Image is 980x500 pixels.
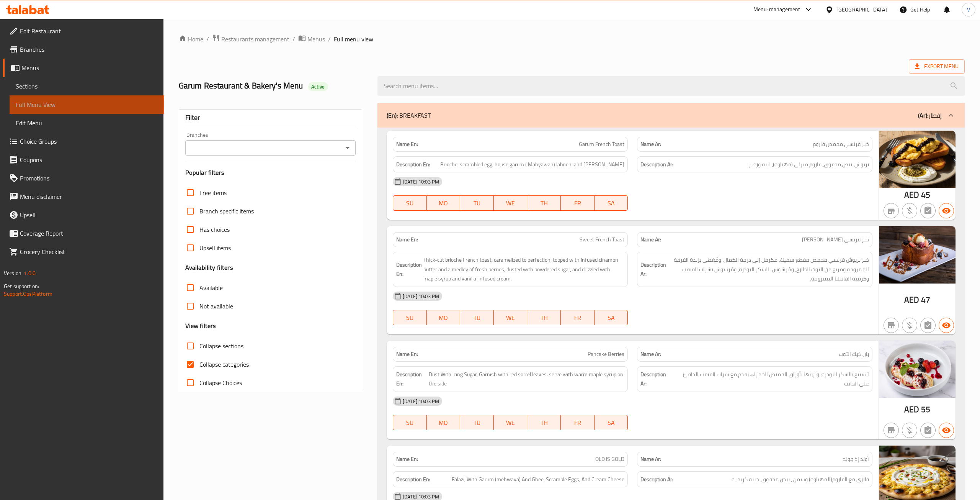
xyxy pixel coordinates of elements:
strong: Description En: [396,370,428,389]
span: Full menu view [334,34,373,44]
span: MO [430,312,457,323]
span: MO [430,417,457,428]
span: Upsell [20,210,158,220]
span: Pancake Berries [588,350,624,358]
span: Full Menu View [16,100,158,109]
a: Grocery Checklist [3,243,164,261]
div: [GEOGRAPHIC_DATA] [836,5,887,14]
span: Menus [307,34,325,44]
span: بريوش، بيض مخفوق، قاروم منزلي (مهياوة)، لبنة وزعتر [749,160,869,169]
strong: Description En: [396,260,422,279]
button: FR [561,415,595,430]
span: OLD IS GOLD [595,455,624,463]
span: SU [396,198,424,209]
span: WE [497,417,524,428]
span: Promotions [20,174,158,183]
span: Menu disclaimer [20,192,158,201]
span: Collapse categories [199,360,249,369]
button: Not branch specific item [884,203,899,218]
span: TH [530,417,558,428]
a: Promotions [3,169,164,187]
span: 1.0.0 [24,268,36,278]
li: / [206,34,209,44]
button: TH [527,310,561,325]
span: SA [598,312,625,323]
a: Sections [10,77,164,95]
button: SU [393,195,427,211]
span: FR [564,417,591,428]
span: 47 [921,292,930,307]
span: أولد إذ جولد [843,455,869,463]
button: Purchased item [902,203,917,218]
a: Upsell [3,206,164,224]
span: Collapse sections [199,341,243,351]
span: Edit Menu [16,118,158,128]
span: Choice Groups [20,137,158,146]
span: MO [430,198,457,209]
strong: Name Ar: [640,236,661,244]
input: search [377,76,965,96]
strong: Description Ar: [640,260,666,279]
a: Menus [298,34,325,44]
span: SU [396,312,424,323]
span: Branch specific items [199,207,254,216]
button: Not branch specific item [884,318,899,333]
div: Active [308,82,328,91]
span: SA [598,417,625,428]
a: Branches [3,40,164,59]
span: WE [497,312,524,323]
span: فلازي مع القاروم(المهياوة) وسمن ، بيض مخفوق، جبنة كريمية [732,475,869,484]
span: Dust With icing Sugar, Garnish with red sorrel leaves. serve with warm maple syrup on the side [429,370,624,389]
a: Edit Menu [10,114,164,132]
span: TH [530,312,558,323]
p: إفطار [918,111,942,120]
span: Coupons [20,155,158,164]
strong: Name En: [396,350,418,358]
button: TU [460,310,494,325]
button: FR [561,310,595,325]
span: V [967,5,970,14]
button: Not has choices [920,423,936,438]
span: بان كيك التوت [839,350,869,358]
strong: Name Ar: [640,350,661,358]
a: Coverage Report [3,224,164,243]
button: Open [342,143,353,153]
h3: Popular filters [185,168,356,177]
button: TH [527,195,561,211]
span: TH [530,198,558,209]
span: Free items [199,188,227,197]
strong: Name En: [396,140,418,148]
strong: Name En: [396,455,418,463]
button: Available [939,203,954,218]
span: Get support on: [4,281,39,291]
span: Edit Restaurant [20,26,158,36]
a: Edit Restaurant [3,22,164,40]
strong: Description En: [396,160,430,169]
span: 55 [921,402,930,417]
button: FR [561,195,595,211]
span: Export Menu [915,62,959,71]
a: Home [179,34,203,44]
span: Brioche, scrambled egg, house garum ( Mahyawah) labneh, and zaatar [440,160,624,169]
nav: breadcrumb [179,34,965,44]
button: Purchased item [902,318,917,333]
li: / [328,34,331,44]
button: Available [939,423,954,438]
p: BREAKFAST [387,111,431,120]
span: Falazi, With Garum (mehwaya) And Ghee, Scramble Eggs, And Cream Cheese [452,475,624,484]
span: Upsell items [199,243,231,252]
h3: Availability filters [185,263,233,272]
button: Not has choices [920,203,936,218]
span: [DATE] 10:03 PM [400,398,442,405]
a: Restaurants management [212,34,289,44]
span: SA [598,198,625,209]
button: WE [494,310,528,325]
span: خبز فرنسي [PERSON_NAME] [802,236,869,244]
a: Choice Groups [3,132,164,151]
span: آيسينج بالسكر البودرة، ونزينها بأوراق الحميض الحمراء. يقدم مع شراب القيقب الدافئ على الجانب [673,370,869,389]
span: TU [463,417,491,428]
span: Coverage Report [20,229,158,238]
strong: Description Ar: [640,370,671,389]
span: FR [564,198,591,209]
button: WE [494,415,528,430]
